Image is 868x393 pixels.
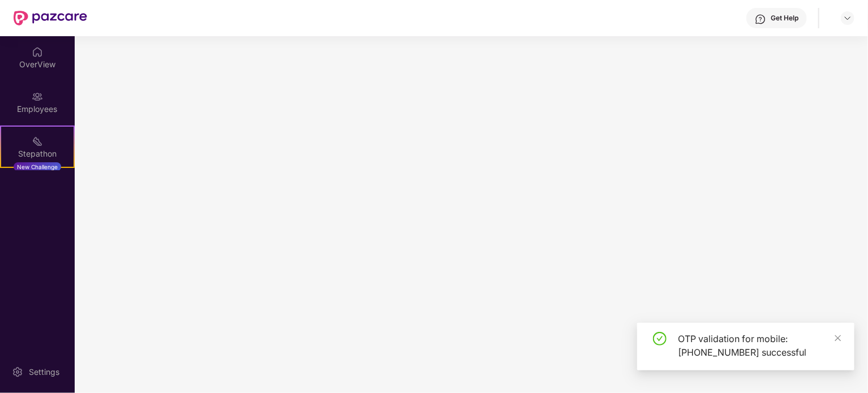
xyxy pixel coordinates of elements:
[32,91,43,102] img: svg+xml;base64,PHN2ZyBpZD0iRW1wbG95ZWVzIiB4bWxucz0iaHR0cDovL3d3dy53My5vcmcvMjAwMC9zdmciIHdpZHRoPS...
[32,136,43,147] img: svg+xml;base64,PHN2ZyB4bWxucz0iaHR0cDovL3d3dy53My5vcmcvMjAwMC9zdmciIHdpZHRoPSIyMSIgaGVpZ2h0PSIyMC...
[678,332,841,359] div: OTP validation for mobile: [PHONE_NUMBER] successful
[25,366,63,378] div: Settings
[14,162,61,171] div: New Challenge
[834,334,842,342] span: close
[12,366,23,378] img: svg+xml;base64,PHN2ZyBpZD0iU2V0dGluZy0yMHgyMCIgeG1sbnM9Imh0dHA6Ly93d3cudzMub3JnLzIwMDAvc3ZnIiB3aW...
[653,332,667,346] span: check-circle
[14,11,87,25] img: New Pazcare Logo
[755,14,766,25] img: svg+xml;base64,PHN2ZyBpZD0iSGVscC0zMngzMiIgeG1sbnM9Imh0dHA6Ly93d3cudzMub3JnLzIwMDAvc3ZnIiB3aWR0aD...
[843,14,852,23] img: svg+xml;base64,PHN2ZyBpZD0iRHJvcGRvd24tMzJ4MzIiIHhtbG5zPSJodHRwOi8vd3d3LnczLm9yZy8yMDAwL3N2ZyIgd2...
[32,46,43,58] img: svg+xml;base64,PHN2ZyBpZD0iSG9tZSIgeG1sbnM9Imh0dHA6Ly93d3cudzMub3JnLzIwMDAvc3ZnIiB3aWR0aD0iMjAiIG...
[771,14,798,23] div: Get Help
[1,148,74,159] div: Stepathon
